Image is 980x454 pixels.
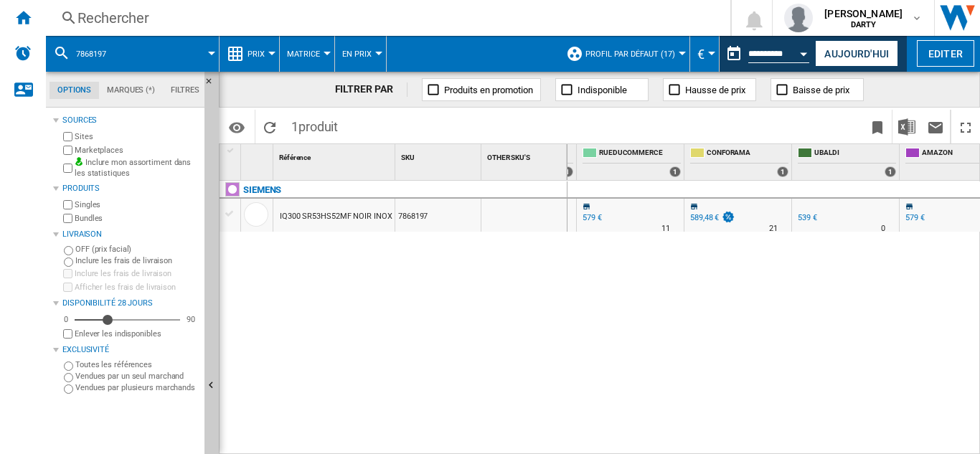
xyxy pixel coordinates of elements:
[791,39,817,65] button: Open calendar
[99,82,163,99] md-tab-item: Marques (*)
[578,85,627,95] span: Indisponible
[422,78,541,101] button: Produits en promotion
[690,36,720,72] md-menu: Currency
[555,78,649,101] button: Indisponible
[769,222,778,236] div: Délai de livraison : 21 jours
[243,181,281,199] div: Cliquez pour filtrer sur cette marque
[75,282,199,293] label: Afficher les frais de livraison
[14,44,32,62] img: alerts-logo.svg
[921,110,950,143] button: Envoyer ce rapport par email
[75,145,199,156] label: Marketplaces
[566,36,682,72] div: Profil par défaut (17)
[685,85,745,95] span: Hausse de prix
[63,200,72,209] input: Singles
[63,269,72,278] input: Inclure les frais de livraison
[77,8,693,28] div: Rechercher
[75,313,180,327] md-slider: Disponibilité
[585,36,682,72] button: Profil par défaut (17)
[62,115,199,126] div: Sources
[204,72,222,98] button: Masquer
[815,40,898,67] button: Aujourd'hui
[342,36,379,72] button: En Prix
[721,211,735,223] img: promotionV3.png
[75,199,199,210] label: Singles
[885,166,896,177] div: 1 offers sold by UBALDI
[444,85,533,95] span: Produits en promotion
[771,78,864,101] button: Baisse de prix
[183,314,199,325] div: 90
[707,148,788,160] span: CONFORAMA
[342,49,372,59] span: En Prix
[287,49,320,59] span: Matrice
[227,36,272,72] div: Prix
[276,144,395,166] div: Référence Sort None
[398,144,481,166] div: Sort None
[62,298,199,309] div: Disponibilité 28 Jours
[248,49,265,59] span: Prix
[63,159,72,177] input: Inclure mon assortiment dans les statistiques
[287,36,327,72] button: Matrice
[824,6,903,21] span: [PERSON_NAME]
[64,246,73,255] input: OFF (prix facial)
[796,211,817,225] div: 539 €
[951,110,980,143] button: Plein écran
[75,255,199,266] label: Inclure les frais de livraison
[75,157,83,166] img: mysite-bg-18x18.png
[75,131,199,142] label: Sites
[398,144,481,166] div: SKU Sort None
[917,40,974,67] button: Editer
[64,361,73,371] input: Toutes les références
[276,144,395,166] div: Sort None
[905,213,925,222] div: 579 €
[244,144,273,166] div: Sort None
[284,110,345,140] span: 1
[484,144,567,166] div: Sort None
[75,244,199,255] label: OFF (prix facial)
[335,82,408,97] div: FILTRER PAR
[892,110,921,143] button: Télécharger au format Excel
[798,213,817,222] div: 539 €
[793,85,849,95] span: Baisse de prix
[255,110,284,143] button: Recharger
[697,47,705,62] span: €
[75,213,199,224] label: Bundles
[881,222,885,236] div: Délai de livraison : 0 jour
[279,153,311,161] span: Référence
[487,153,530,161] span: OTHER SKU'S
[298,119,338,134] span: produit
[663,78,756,101] button: Hausse de prix
[562,166,573,177] div: 1 offers sold by CDISCOUNT
[280,200,392,233] div: IQ300 SR53HS52MF NOIR INOX
[64,384,73,394] input: Vendues par plusieurs marchands
[63,132,72,141] input: Sites
[585,49,675,59] span: Profil par défaut (17)
[395,199,481,232] div: 7868197
[62,229,199,240] div: Livraison
[222,114,251,140] button: Options
[248,36,272,72] button: Prix
[814,148,896,160] span: UBALDI
[599,148,681,160] span: RUEDUCOMMERCE
[163,82,207,99] md-tab-item: Filtres
[687,144,791,180] div: CONFORAMA 1 offers sold by CONFORAMA
[784,4,813,32] img: profile.jpg
[75,157,199,179] label: Inclure mon assortiment dans les statistiques
[720,36,812,72] div: Ce rapport est basé sur une date antérieure à celle d'aujourd'hui.
[580,144,684,180] div: RUEDUCOMMERCE 1 offers sold by RUEDUCOMMERCE
[898,118,915,136] img: excel-24x24.png
[63,146,72,155] input: Marketplaces
[50,82,99,99] md-tab-item: Options
[697,36,712,72] button: €
[60,314,72,325] div: 0
[720,39,748,68] button: md-calendar
[64,257,73,267] input: Inclure les frais de livraison
[661,222,670,236] div: Délai de livraison : 11 jours
[580,211,602,225] div: 579 €
[669,166,681,177] div: 1 offers sold by RUEDUCOMMERCE
[851,20,877,29] b: DARTY
[75,371,199,382] label: Vendues par un seul marchand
